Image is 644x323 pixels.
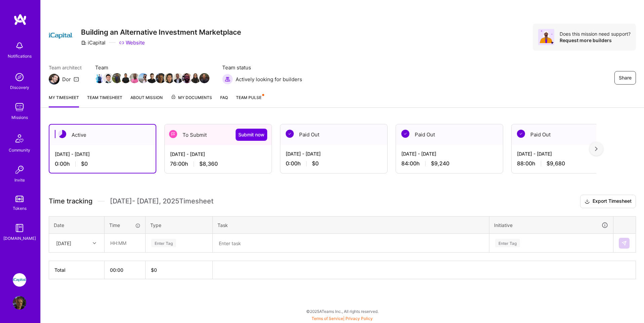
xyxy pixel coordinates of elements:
[146,216,213,234] th: Type
[10,84,29,91] div: Discovery
[113,72,121,84] a: Team Member Avatar
[121,72,130,84] a: Team Member Avatar
[585,198,590,205] i: icon Download
[129,73,139,83] img: Team Member Avatar
[286,130,294,138] img: Paid Out
[139,72,148,84] a: Team Member Avatar
[49,197,92,205] span: Time tracking
[14,176,25,184] div: Invite
[9,147,30,154] div: Community
[236,94,264,107] a: Team Pulse
[109,222,140,229] div: Time
[3,235,36,242] div: [DOMAIN_NAME]
[95,64,209,71] span: Team
[312,316,343,321] a: Terms of Service
[236,129,267,141] button: Submit now
[236,76,302,83] span: Actively looking for builders
[191,73,201,83] img: Team Member Avatar
[121,73,131,83] img: Team Member Avatar
[11,273,28,287] a: iCapital: Building an Alternative Investment Marketplace
[74,76,79,82] i: icon Mail
[174,72,183,84] a: Team Member Avatar
[55,151,150,158] div: [DATE] - [DATE]
[286,160,382,167] div: 0:00 h
[49,94,79,107] a: My timesheet
[517,150,613,157] div: [DATE] - [DATE]
[222,74,233,85] img: Actively looking for builders
[13,13,27,26] img: logo
[280,124,387,145] div: Paid Out
[220,94,228,107] a: FAQ
[164,73,174,83] img: Team Member Avatar
[56,239,71,247] div: [DATE]
[13,163,26,176] img: Invite
[171,94,212,107] a: My Documents
[401,130,409,138] img: Paid Out
[119,39,145,46] a: Website
[148,72,156,84] a: Team Member Avatar
[13,70,26,84] img: discovery
[13,221,26,235] img: guide book
[49,24,73,48] img: Company Logo
[494,221,608,229] div: Initiative
[13,100,26,114] img: teamwork
[87,94,122,107] a: Team timesheet
[621,240,627,246] img: Submit
[619,74,632,81] span: Share
[222,64,302,71] span: Team status
[595,147,598,151] img: right
[199,73,209,83] img: Team Member Avatar
[81,40,86,45] i: icon CompanyGray
[95,72,104,84] a: Team Member Avatar
[236,95,261,100] span: Team Pulse
[130,72,139,84] a: Team Member Avatar
[286,150,382,157] div: [DATE] - [DATE]
[81,160,88,167] span: $0
[169,130,177,138] img: To Submit
[401,160,497,167] div: 84:00 h
[138,73,148,83] img: Team Member Avatar
[55,160,150,167] div: 0:00 h
[15,196,24,202] img: tokens
[538,29,554,45] img: Avatar
[156,73,166,83] img: Team Member Avatar
[199,160,218,167] span: $8,360
[580,195,636,208] button: Export Timesheet
[104,72,113,84] a: Team Member Avatar
[49,261,105,279] th: Total
[517,130,525,138] img: Paid Out
[401,150,497,157] div: [DATE] - [DATE]
[49,74,59,85] img: Team Architect
[200,72,209,84] a: Team Member Avatar
[81,28,241,36] h3: Building an Alternative Investment Marketplace
[614,71,636,85] button: Share
[170,151,266,158] div: [DATE] - [DATE]
[112,73,122,83] img: Team Member Avatar
[238,131,265,138] span: Submit now
[105,234,145,252] input: HH:MM
[11,130,28,147] img: Community
[173,73,183,83] img: Team Member Avatar
[182,73,192,83] img: Team Member Avatar
[512,124,618,145] div: Paid Out
[183,72,191,84] a: Team Member Avatar
[103,73,113,83] img: Team Member Avatar
[213,216,489,234] th: Task
[13,205,27,212] div: Tokens
[58,130,66,138] img: Active
[170,160,266,167] div: 76:00 h
[49,216,105,234] th: Date
[13,296,26,310] img: User Avatar
[11,114,28,121] div: Missions
[165,72,174,84] a: Team Member Avatar
[13,273,26,287] img: iCapital: Building an Alternative Investment Marketplace
[81,39,106,46] div: iCapital
[13,39,26,53] img: bell
[547,160,565,167] span: $9,680
[495,238,520,248] div: Enter Tag
[171,94,212,101] span: My Documents
[49,125,156,145] div: Active
[560,37,631,43] div: Request more builders
[312,316,373,321] span: |
[110,197,213,205] span: [DATE] - [DATE] , 2025 Timesheet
